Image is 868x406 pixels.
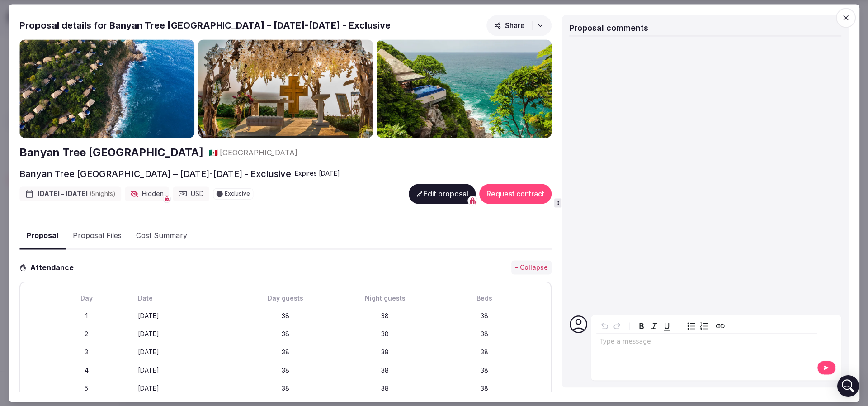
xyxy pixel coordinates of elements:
span: ( 5 night s ) [90,190,116,197]
button: Bold [635,320,648,332]
button: 🇲🇽 [209,148,218,158]
button: Proposal Files [66,223,129,249]
button: Share [486,15,552,36]
div: 2 [38,330,134,339]
button: Cost Summary [129,223,194,249]
div: 38 [238,366,334,375]
button: Proposal [19,223,66,249]
div: editable markdown [596,334,817,352]
div: 38 [437,330,533,339]
div: Beds [437,294,533,303]
img: Gallery photo 3 [377,39,552,138]
div: 38 [337,384,433,393]
div: 38 [437,366,533,375]
div: 38 [337,312,433,321]
div: [DATE] [138,348,234,357]
div: 1 [38,312,134,321]
div: 38 [238,312,334,321]
button: Edit proposal [409,184,476,204]
span: 🇲🇽 [209,148,218,157]
div: USD [173,186,209,201]
div: Day [38,294,134,303]
div: Hidden [125,186,169,201]
button: Italic [648,320,660,332]
h2: Proposal details for Banyan Tree [GEOGRAPHIC_DATA] – [DATE]-[DATE] - Exclusive [19,19,391,32]
div: 38 [238,384,334,393]
div: [DATE] [138,366,234,375]
div: 38 [437,348,533,357]
span: Proposal comments [569,23,648,33]
div: Night guests [337,294,433,303]
div: [DATE] [138,384,234,393]
div: 38 [337,330,433,339]
a: Banyan Tree [GEOGRAPHIC_DATA] [19,145,203,161]
div: Date [138,294,234,303]
span: [DATE] - [DATE] [38,189,116,198]
img: Gallery photo 2 [198,39,373,138]
div: 38 [337,366,433,375]
div: 38 [238,348,334,357]
button: - Collapse [511,260,552,275]
div: 3 [38,348,134,357]
span: Share [494,21,525,30]
h2: Banyan Tree [GEOGRAPHIC_DATA] – [DATE]-[DATE] - Exclusive [19,167,291,180]
button: Request contract [479,184,552,204]
div: 38 [337,348,433,357]
div: toggle group [685,320,710,332]
div: 38 [437,312,533,321]
button: Underline [660,320,673,332]
button: Create link [714,320,726,332]
img: Gallery photo 1 [19,39,194,138]
span: Exclusive [225,191,250,196]
div: 5 [38,384,134,393]
div: [DATE] [138,312,234,321]
h3: Attendance [27,262,81,273]
div: 38 [238,330,334,339]
div: Expire s [DATE] [295,169,340,178]
div: Day guests [238,294,334,303]
div: 38 [437,384,533,393]
div: [DATE] [138,330,234,339]
div: 4 [38,366,134,375]
span: [GEOGRAPHIC_DATA] [220,148,297,158]
button: Bulleted list [685,320,698,332]
button: Numbered list [698,320,710,332]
